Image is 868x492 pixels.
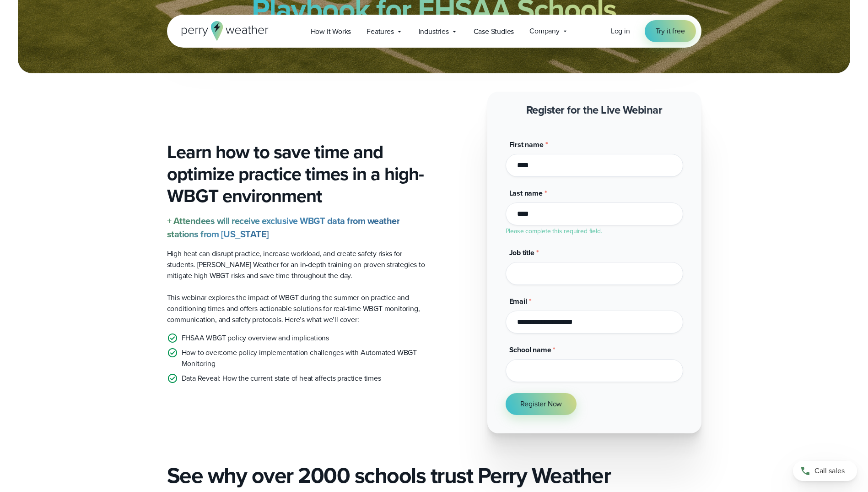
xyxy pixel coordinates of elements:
[419,26,449,37] span: Industries
[509,296,527,306] span: Email
[645,20,696,42] a: Try it free
[182,333,329,344] p: FHSAA WBGT policy overview and implications
[656,26,685,37] span: Try it free
[509,247,534,258] span: Job title
[167,141,427,207] h3: Learn how to save time and optimize practice times in a high-WBGT environment
[474,26,514,37] span: Case Studies
[466,22,522,41] a: Case Studies
[529,26,560,37] span: Company
[509,139,544,150] span: First name
[814,465,845,476] span: Call sales
[311,26,351,37] span: How it Works
[182,347,427,369] p: How to overcome policy implementation challenges with Automated WBGT Monitoring
[509,344,551,355] span: School name
[509,188,543,198] span: Last name
[182,373,381,384] p: Data Reveal: How the current state of heat affects practice times
[303,22,359,41] a: How it Works
[367,26,394,37] span: Features
[167,463,701,488] h2: See why over 2000 schools trust Perry Weather
[167,248,427,281] p: High heat can disrupt practice, increase workload, and create safety risks for students. [PERSON_...
[506,393,577,415] button: Register Now
[167,214,400,241] strong: + Attendees will receive exclusive WBGT data from weather stations from [US_STATE]
[611,26,630,37] a: Log in
[793,461,857,481] a: Call sales
[526,102,663,118] strong: Register for the Live Webinar
[167,292,427,325] p: This webinar explores the impact of WBGT during the summer on practice and conditioning times and...
[520,399,562,410] span: Register Now
[506,226,602,236] label: Please complete this required field.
